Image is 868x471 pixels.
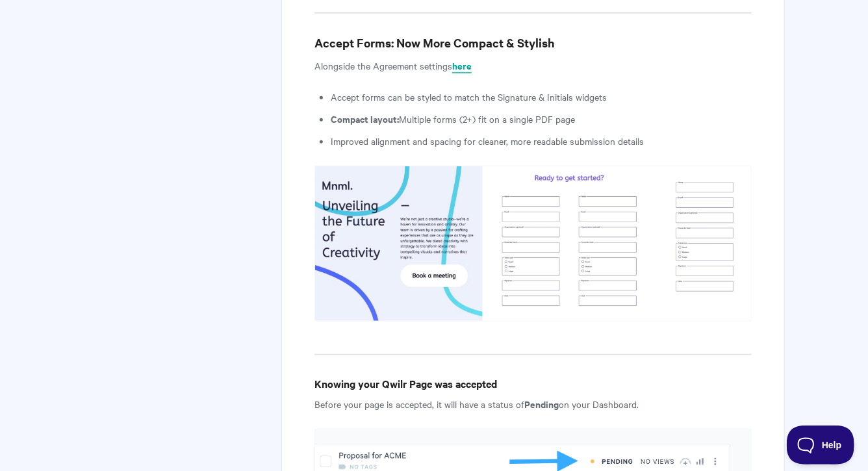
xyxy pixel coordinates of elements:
strong: Compact layout: [331,112,399,125]
strong: Pending [524,397,559,411]
img: file-4HXPqF276k.png [314,166,752,321]
p: Alongside the Agreement settings [314,58,752,73]
p: Before your page is accepted, it will have a status of on your Dashboard. [314,396,752,412]
li: Multiple forms (2+) fit on a single PDF page [331,111,752,127]
b: here [452,58,472,72]
li: Improved alignment and spacing for cleaner, more readable submission details [331,133,752,149]
h4: Knowing your Qwilr Page was accepted [314,376,752,392]
a: here [452,59,472,73]
li: Accept forms can be styled to match the Signature & Initials widgets [331,89,752,105]
h3: Accept Forms: Now More Compact & Stylish [314,34,752,52]
iframe: Toggle Customer Support [787,426,855,465]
